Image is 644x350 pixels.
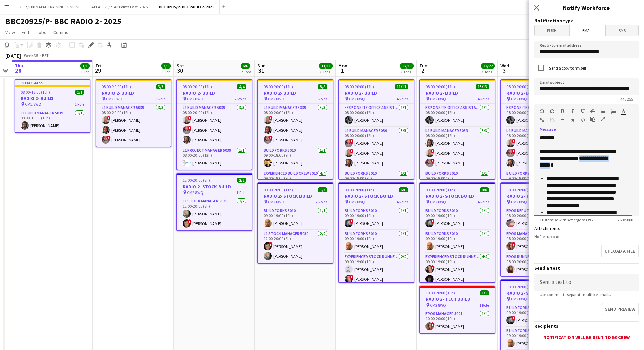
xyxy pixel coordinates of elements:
[258,207,333,230] app-card-role: Build Forks 50101/109:00-19:00 (10h)[PERSON_NAME]
[177,90,252,96] h3: RADIO 2- BUILD
[481,69,494,74] div: 3 Jobs
[339,127,414,170] app-card-role: L1 Build Manager 50393/308:00-20:00 (12h)![PERSON_NAME]![PERSON_NAME][PERSON_NAME]
[506,84,536,89] span: 08:00-20:00 (12h)
[481,63,495,69] span: 22/22
[258,147,333,170] app-card-role: Build Forks 50101/109:00-18:00 (9h)[PERSON_NAME]
[419,63,427,69] span: Tue
[601,109,605,114] button: Unordered List
[570,109,575,114] button: Italic
[560,117,565,123] button: Horizontal Line
[14,66,23,74] span: 28
[339,230,414,253] app-card-role: Build Forks 50101/109:00-19:00 (10h)[PERSON_NAME]
[500,79,576,180] div: 08:00-20:00 (12h)13/13RADIO 2- BUILD CM2 8WQ4 RolesExp Onsite Office Assistant 50121/108:00-20:00...
[419,79,495,180] app-job-card: 08:00-20:00 (12h)13/13RADIO 2- BUILD CM2 8WQ4 RolesExp Onsite Office Assistant 50121/108:00-20:00...
[96,104,171,147] app-card-role: L1 Build Manager 50393/308:00-20:00 (12h)![PERSON_NAME][PERSON_NAME]![PERSON_NAME]
[501,207,576,230] app-card-role: EPOS Deputy 50211/108:00-20:00 (12h)[PERSON_NAME]
[339,253,414,286] app-card-role: Experienced Stock Runner 50122/209:00-19:00 (10h) [PERSON_NAME]![PERSON_NAME]
[612,217,639,222] span: 768 / 5000
[339,193,414,199] h3: RADIO 2- STOCK BUILD
[257,79,333,180] app-job-card: 08:00-20:00 (12h)8/8RADIO 2- BUILD CM2 8WQ3 RolesL1 Build Manager 50393/308:00-20:00 (12h)![PERSO...
[155,96,165,101] span: 1 Role
[268,96,284,101] span: CM2 8WQ
[153,0,220,14] button: BBC20925/P- BBC RADIO 2- 2025
[501,290,576,296] h3: RADIO 2- STOCK BUILD
[258,170,333,222] app-card-role: Experienced Build Crew 50104/409:00-18:00 (9h)
[319,63,333,69] span: 11/11
[264,84,293,89] span: 08:00-20:00 (12h)
[350,219,354,223] span: !
[478,199,489,205] span: 4 Roles
[107,136,111,140] span: !
[318,84,327,89] span: 8/8
[318,187,327,192] span: 3/3
[177,147,252,170] app-card-role: L1 Project Manager 50391/108:00-20:00 (12h)[PERSON_NAME]
[430,199,446,205] span: CM2 8WQ
[319,69,332,74] div: 2 Jobs
[81,69,89,74] div: 1 Job
[512,139,516,143] span: !
[397,199,408,205] span: 4 Roles
[176,79,252,170] app-job-card: 08:00-20:00 (12h)4/4RADIO 2- BUILD CM2 8WQ2 RolesL1 Build Manager 50393/308:00-20:00 (12h)![PERSO...
[183,178,210,183] span: 12:00-20:00 (8h)
[349,199,365,205] span: CM2 8WQ
[420,253,495,306] app-card-role: Experienced Stock Runner 50124/409:00-19:00 (10h)![PERSON_NAME][PERSON_NAME]
[177,183,252,190] h3: RADIO 2- STOCK BUILD
[534,323,639,329] h3: Recipients
[188,116,192,120] span: !
[529,3,644,12] h3: Notify Workforce
[419,182,495,283] app-job-card: 09:00-20:00 (11h)8/8RADIO 2- STOCK BUILD CM2 8WQ4 RolesBuild Forks 50101/109:00-19:00 (10h)![PERS...
[431,159,435,163] span: !
[258,104,333,147] app-card-role: L1 Build Manager 50393/308:00-20:00 (12h)![PERSON_NAME][PERSON_NAME]![PERSON_NAME]
[501,90,576,96] h3: RADIO 2- BUILD
[338,79,414,180] app-job-card: 08:00-20:00 (12h)11/11RADIO 2- BUILD CM2 8WQ4 RolesExp Onsite Office Assistant 50121/108:00-20:00...
[580,117,585,123] button: HTML Code
[540,117,544,123] button: Insert Link
[399,187,408,192] span: 6/6
[5,29,15,35] span: View
[339,104,414,127] app-card-role: Exp Onsite Office Assistant 50121/108:00-20:00 (12h)[PERSON_NAME]
[420,310,495,333] app-card-role: EPOS Manager 50211/110:00-20:00 (10h)![PERSON_NAME]
[86,0,153,14] button: APEA0825/P- All Points East- 2025
[177,197,252,230] app-card-role: L1 Stock Manager 50392/212:00-20:00 (8h)[PERSON_NAME]![PERSON_NAME]
[187,96,203,101] span: CM2 8WQ
[106,96,122,101] span: CM2 8WQ
[611,109,616,114] button: Ordered List
[501,127,576,170] app-card-role: L1 Build Manager 50393/308:00-20:00 (12h)![PERSON_NAME]![PERSON_NAME][PERSON_NAME]
[419,286,495,334] div: 10:00-20:00 (10h)1/1RADIO 2- TECH BUILD CM2 8WQ1 RoleEPOS Manager 50211/110:00-20:00 (10h)![PERSO...
[96,63,101,69] span: Fri
[34,28,49,37] a: Jobs
[5,52,21,59] div: [DATE]
[431,322,435,326] span: !
[36,29,46,35] span: Jobs
[316,96,327,101] span: 3 Roles
[601,117,605,122] button: Fullscreen
[499,66,509,74] span: 3
[102,84,131,89] span: 08:00-20:00 (12h)
[15,80,90,85] div: In progress
[560,109,565,114] button: Bold
[176,63,184,69] span: Sat
[15,79,90,133] app-job-card: In progress08:00-18:00 (10h)1/1RADIO 2- BUILD CM2 8WQ1 RoleL1 Build Manager 50391/108:00-18:00 (1...
[75,90,84,95] span: 1/1
[511,199,527,205] span: CM2 8WQ
[534,292,617,297] span: Use commas to separate multiple emails.
[501,327,576,350] app-card-role: Build Forks 50101/109:00-19:00 (10h)[PERSON_NAME]
[95,66,101,74] span: 29
[269,136,273,140] span: !
[235,96,246,101] span: 2 Roles
[500,63,509,69] span: Wed
[511,96,527,101] span: CM2 8WQ
[534,225,560,231] label: Attachments
[177,104,252,147] app-card-role: L1 Build Manager 50393/308:00-20:00 (12h)![PERSON_NAME]![PERSON_NAME][PERSON_NAME]
[479,303,489,308] span: 1 Role
[420,104,495,127] app-card-role: Exp Onsite Office Assistant 50121/108:00-20:00 (12h)[PERSON_NAME]
[501,193,576,199] h3: RADIO 2- TECH BUILD
[187,190,203,195] span: CM2 8WQ
[425,187,455,192] span: 09:00-20:00 (11h)
[107,116,111,120] span: !
[176,173,252,231] app-job-card: 12:00-20:00 (8h)2/2RADIO 2- STOCK BUILD CM2 8WQ1 RoleL1 Stock Manager 50392/212:00-20:00 (8h)[PER...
